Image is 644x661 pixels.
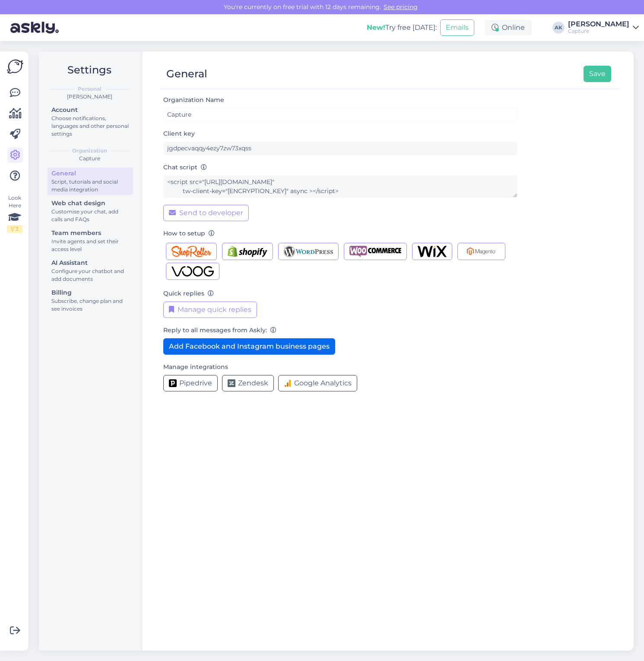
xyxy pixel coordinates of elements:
[163,108,517,121] input: ABC Corporation
[278,375,357,391] button: Google Analytics
[284,246,333,257] img: Wordpress
[166,66,207,82] div: General
[7,194,22,233] div: Look Here
[584,66,611,82] button: Save
[228,379,235,387] img: Zendesk
[171,246,211,257] img: Shoproller
[51,229,129,238] div: Team members
[294,378,352,388] span: Google Analytics
[7,58,23,75] img: Askly Logo
[568,28,629,35] div: Capture
[163,338,335,355] button: Add Facebook and Instagram business pages
[367,23,385,32] b: New!
[51,267,129,283] div: Configure your chatbot and add documents
[440,19,474,36] button: Emails
[46,155,133,162] div: Capture
[7,225,22,233] div: 1 / 3
[163,302,257,318] button: Manage quick replies
[46,62,133,78] h2: Settings
[78,85,102,93] b: Personal
[463,246,500,257] img: Magento
[51,288,129,297] div: Billing
[48,104,133,139] a: AccountChoose notifications, languages and other personal settings
[48,168,133,195] a: GeneralScript, tutorials and social media integration
[51,169,129,178] div: General
[48,257,133,284] a: AI AssistantConfigure your chatbot and add documents
[552,22,565,34] div: AK
[228,246,267,257] img: Shopify
[169,379,177,387] img: Pipedrive
[51,114,129,138] div: Choose notifications, languages and other personal settings
[163,229,215,238] label: How to setup
[418,246,447,257] img: Wix
[163,95,228,105] label: Organization Name
[51,178,129,194] div: Script, tutorials and social media integration
[367,22,437,33] div: Try free [DATE]:
[48,287,133,314] a: BillingSubscribe, change plan and see invoices
[163,205,249,221] button: Send to developer
[51,199,129,208] div: Web chat design
[48,227,133,254] a: Team membersInvite agents and set their access level
[284,379,292,387] img: Google Analytics
[568,21,639,35] a: [PERSON_NAME]Capture
[163,289,214,298] label: Quick replies
[171,266,214,277] img: Voog
[222,375,274,391] button: Zendesk
[381,3,420,11] a: See pricing
[51,105,129,114] div: Account
[51,258,129,267] div: AI Assistant
[349,246,401,257] img: Woocommerce
[51,297,129,313] div: Subscribe, change plan and see invoices
[163,326,276,335] label: Reply to all messages from Askly:
[238,378,268,388] span: Zendesk
[163,129,195,138] label: Client key
[72,147,107,155] b: Organization
[51,238,129,253] div: Invite agents and set their access level
[163,175,517,198] textarea: <script src="[URL][DOMAIN_NAME]" tw-client-key="[ENCRYPTION_KEY]" async ></script>
[51,208,129,223] div: Customise your chat, add calls and FAQs
[568,21,629,28] div: [PERSON_NAME]
[46,93,133,101] div: [PERSON_NAME]
[179,378,212,388] span: Pipedrive
[163,362,228,372] label: Manage integrations
[48,197,133,225] a: Web chat designCustomise your chat, add calls and FAQs
[485,20,532,35] div: Online
[163,163,207,172] label: Chat script
[163,375,218,391] button: Pipedrive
